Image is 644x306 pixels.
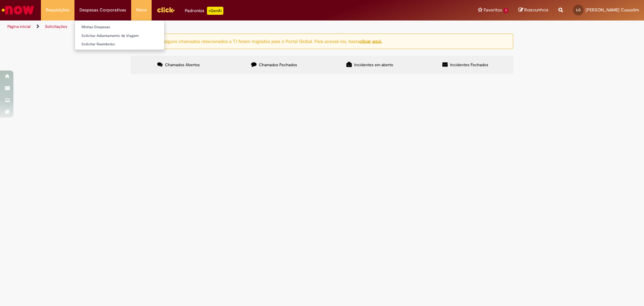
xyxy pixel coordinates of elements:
span: More [136,7,147,13]
img: click_logo_yellow_360x200.png [157,5,175,15]
div: Padroniza [185,7,223,15]
span: [PERSON_NAME] Cussolim [586,7,639,13]
span: Chamados Abertos [165,62,200,68]
p: +GenAi [207,7,223,15]
span: Rascunhos [524,7,548,13]
span: 1 [503,8,508,13]
ul: Trilhas de página [5,20,424,33]
span: LC [576,8,581,12]
a: Solicitar Adiantamento de Viagem [75,32,164,40]
span: Despesas Corporativas [79,7,126,13]
a: Minhas Despesas [75,24,164,31]
img: ServiceNow [1,3,35,17]
a: Página inicial [7,24,31,29]
span: Requisições [46,7,69,13]
a: clicar aqui. [360,38,382,44]
ul: Despesas Corporativas [74,20,165,50]
span: Favoritos [484,7,502,13]
a: Solicitações [45,24,67,29]
a: Rascunhos [519,7,548,13]
a: Solicitar Reembolso [75,41,164,48]
ng-bind-html: Atenção: alguns chamados relacionados a T.I foram migrados para o Portal Global. Para acessá-los,... [144,38,382,44]
span: Incidentes Fechados [450,62,488,68]
span: Chamados Fechados [259,62,297,68]
span: Incidentes em aberto [354,62,393,68]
